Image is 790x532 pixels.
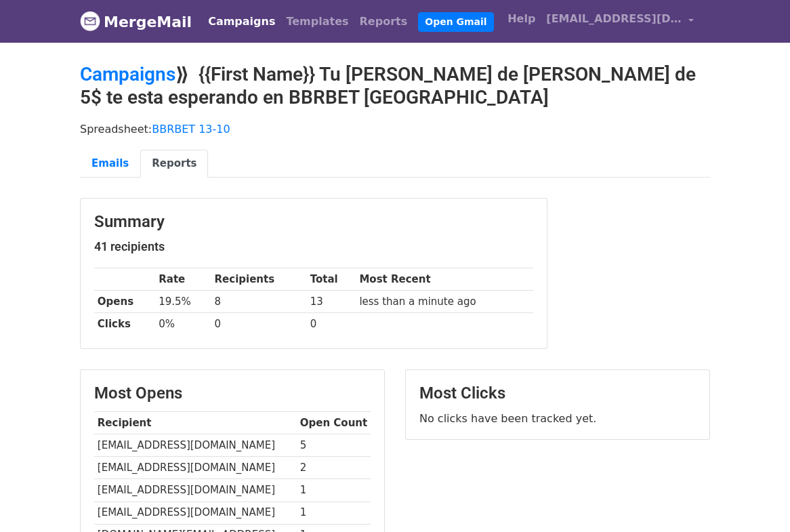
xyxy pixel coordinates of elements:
td: 1 [297,479,371,502]
a: Campaigns [203,8,280,35]
td: 13 [307,291,356,313]
h3: Summary [94,212,533,232]
h3: Most Clicks [419,384,696,403]
td: 0 [307,313,356,335]
a: [EMAIL_ADDRESS][DOMAIN_NAME] [541,5,699,37]
td: 1 [297,502,371,524]
a: Reports [140,150,208,178]
td: [EMAIL_ADDRESS][DOMAIN_NAME] [94,502,297,524]
td: [EMAIL_ADDRESS][DOMAIN_NAME] [94,479,297,502]
td: 0% [155,313,211,335]
th: Most Recent [356,268,533,291]
a: Emails [80,150,140,178]
a: MergeMail [80,7,192,36]
td: less than a minute ago [356,291,533,313]
a: Reports [354,8,413,35]
td: 5 [297,434,371,457]
span: [EMAIL_ADDRESS][DOMAIN_NAME] [546,11,682,27]
p: No clicks have been tracked yet. [419,411,696,426]
th: Open Count [297,412,371,434]
td: [EMAIL_ADDRESS][DOMAIN_NAME] [94,434,297,457]
th: Rate [155,268,211,291]
th: Opens [94,291,155,313]
td: 19.5% [155,291,211,313]
th: Clicks [94,313,155,335]
td: 8 [211,291,307,313]
th: Recipients [211,268,307,291]
a: Templates [280,8,354,35]
a: Campaigns [80,63,175,85]
td: [EMAIL_ADDRESS][DOMAIN_NAME] [94,457,297,479]
h5: 41 recipients [94,239,533,254]
a: Open Gmail [418,12,493,32]
td: 2 [297,457,371,479]
a: BBRBET 13-10 [152,123,230,136]
th: Total [307,268,356,291]
p: Spreadsheet: [80,122,710,136]
img: MergeMail logo [80,11,100,31]
iframe: Chat Widget [722,467,790,532]
td: 0 [211,313,307,335]
h2: ⟫ {{First Name}} Tu [PERSON_NAME] de [PERSON_NAME] de 5$ te esta esperando en BBRBET [GEOGRAPHIC_... [80,63,710,108]
a: Help [502,5,541,33]
h3: Most Opens [94,384,371,403]
th: Recipient [94,412,297,434]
